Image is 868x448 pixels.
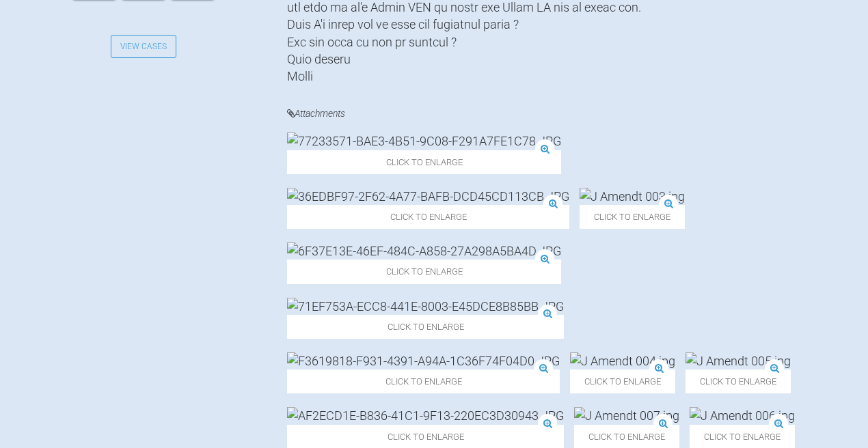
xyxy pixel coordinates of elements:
span: Click to enlarge [287,315,564,339]
span: Click to enlarge [287,369,560,393]
span: Click to enlarge [287,260,561,283]
span: Click to enlarge [570,369,675,393]
img: 6F37E13E-46EF-484C-A858-27A298A5BA4D.JPG [287,242,561,260]
img: AF2ECD1E-B836-41C1-9F13-220EC3D30943.JPG [287,407,564,424]
img: J Amendt 006.jpg [690,407,795,424]
h4: Attachments [287,105,827,122]
span: Click to enlarge [686,369,791,393]
img: J Amendt 007.jpg [574,407,679,424]
img: F3619818-F931-4391-A94A-1C36F74F04D0.JPG [287,352,560,369]
img: J Amendt 005.jpg [686,352,791,369]
a: View Cases [111,35,176,58]
span: Click to enlarge [580,205,685,229]
span: Click to enlarge [287,205,569,229]
img: 71EF753A-ECC8-441E-8003-E45DCE8B85BB.JPG [287,298,564,315]
span: Click to enlarge [287,150,561,174]
img: J Amendt 003.jpg [580,188,685,205]
img: J Amendt 004.jpg [570,352,675,369]
img: 77233571-BAE3-4B51-9C08-F291A7FE1C78.JPG [287,132,561,150]
img: 36EDBF97-2F62-4A77-BAFB-DCD45CD113CB.JPG [287,188,569,205]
